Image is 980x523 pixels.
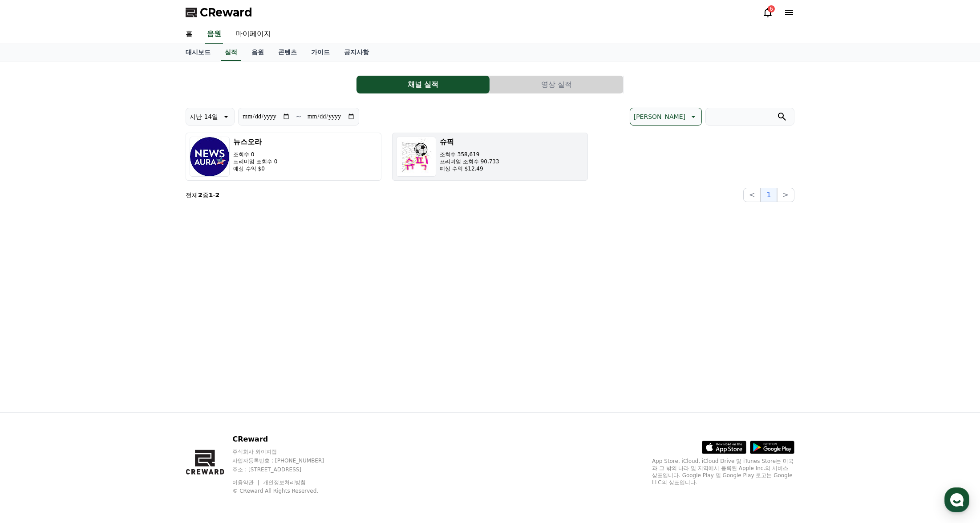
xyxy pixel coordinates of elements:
[440,165,499,172] p: 예상 수익 $12.49
[396,137,436,177] img: 슈픽
[215,191,220,199] strong: 2
[634,110,685,123] p: [PERSON_NAME]
[233,158,277,165] p: 프리미엄 조회수 0
[356,76,490,93] button: 채널 실적
[762,7,773,18] a: 6
[186,108,235,126] button: 지난 14일
[768,5,775,12] div: 6
[81,296,92,303] span: 대화
[232,479,260,486] a: 이용약관
[743,188,761,202] button: <
[630,108,702,126] button: [PERSON_NAME]
[190,110,218,123] p: 지난 14일
[232,466,341,473] p: 주소 : [STREET_ADDRESS]
[3,282,59,304] a: 홈
[28,296,33,303] span: 홈
[777,188,794,202] button: >
[138,296,148,303] span: 설정
[304,44,337,61] a: 가이드
[200,5,252,20] span: CReward
[190,137,230,177] img: 뉴스오라
[198,191,202,199] strong: 2
[490,76,623,93] button: 영상 실적
[209,191,213,199] strong: 1
[296,111,301,122] p: ~
[244,44,271,61] a: 음원
[228,25,278,44] a: 마이페이지
[440,151,499,158] p: 조회수 358,619
[59,282,115,304] a: 대화
[205,25,223,44] a: 음원
[263,479,306,486] a: 개인정보처리방침
[178,44,218,61] a: 대시보드
[356,76,490,93] a: 채널 실적
[761,188,777,202] button: 1
[440,158,499,165] p: 프리미엄 조회수 90,733
[186,5,252,20] a: CReward
[178,25,200,44] a: 홈
[392,133,588,181] button: 슈픽 조회수 358,619 프리미엄 조회수 90,733 예상 수익 $12.49
[233,165,277,172] p: 예상 수익 $0
[271,44,304,61] a: 콘텐츠
[232,448,341,455] p: 주식회사 와이피랩
[440,137,499,147] h3: 슈픽
[186,133,381,181] button: 뉴스오라 조회수 0 프리미엄 조회수 0 예상 수익 $0
[337,44,376,61] a: 공지사항
[232,487,341,495] p: © CReward All Rights Reserved.
[233,151,277,158] p: 조회수 0
[115,282,171,304] a: 설정
[186,191,219,199] p: 전체 중 -
[221,44,241,61] a: 실적
[652,458,794,486] p: App Store, iCloud, iCloud Drive 및 iTunes Store는 미국과 그 밖의 나라 및 지역에서 등록된 Apple Inc.의 서비스 상표입니다. Goo...
[233,137,277,147] h3: 뉴스오라
[232,457,341,464] p: 사업자등록번호 : [PHONE_NUMBER]
[490,76,624,93] a: 영상 실적
[232,434,341,445] p: CReward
